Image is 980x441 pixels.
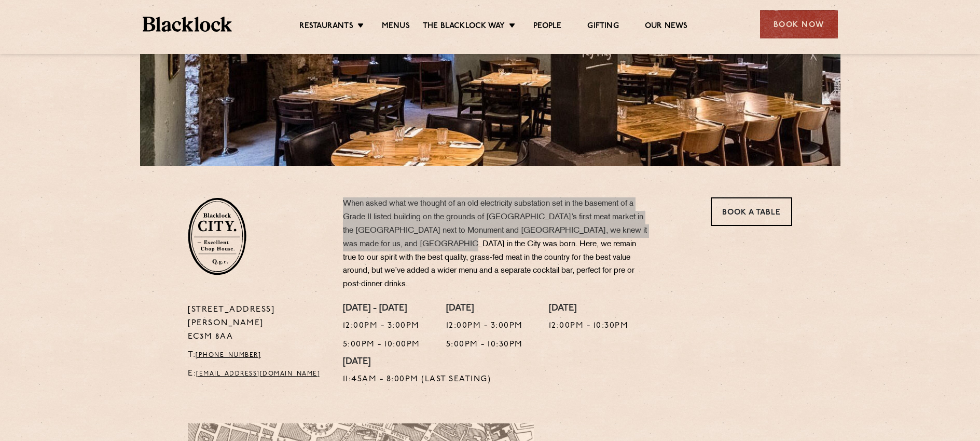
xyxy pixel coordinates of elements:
[760,10,838,38] div: Book Now
[446,319,523,333] p: 12:00pm - 3:00pm
[343,197,649,291] p: When asked what we thought of an old electricity substation set in the basement of a Grade II lis...
[188,349,327,362] p: T:
[196,371,320,377] a: [EMAIL_ADDRESS][DOMAIN_NAME]
[446,303,523,315] h4: [DATE]
[645,21,688,33] a: Our News
[446,338,523,352] p: 5:00pm - 10:30pm
[343,338,420,352] p: 5:00pm - 10:00pm
[196,352,261,358] a: [PHONE_NUMBER]
[188,197,246,275] img: City-stamp-default.svg
[343,357,491,368] h4: [DATE]
[188,367,327,381] p: E:
[549,319,629,333] p: 12:00pm - 10:30pm
[382,21,410,33] a: Menus
[143,17,232,32] img: BL_Textured_Logo-footer-cropped.svg
[549,303,629,315] h4: [DATE]
[188,303,327,344] p: [STREET_ADDRESS][PERSON_NAME] EC3M 8AA
[711,197,792,226] a: Book a Table
[533,21,561,33] a: People
[343,319,420,333] p: 12:00pm - 3:00pm
[343,373,491,386] p: 11:45am - 8:00pm (Last Seating)
[343,303,420,315] h4: [DATE] - [DATE]
[423,21,505,33] a: The Blacklock Way
[299,21,353,33] a: Restaurants
[587,21,618,33] a: Gifting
